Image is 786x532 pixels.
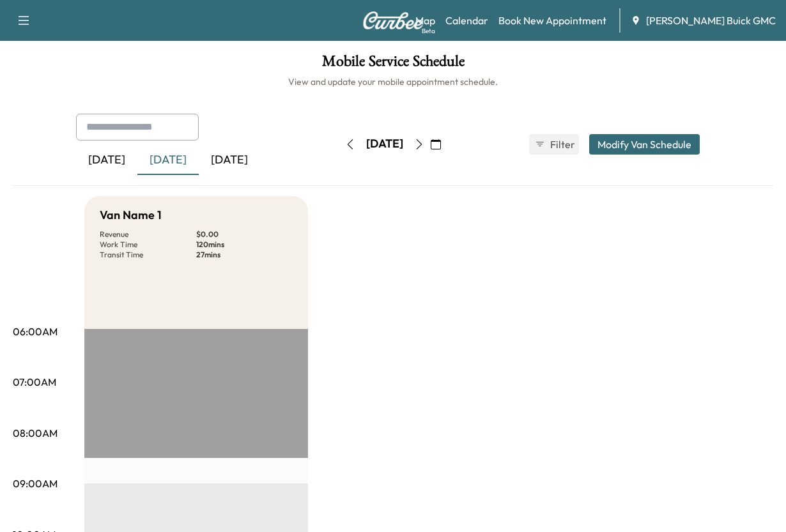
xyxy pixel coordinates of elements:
div: [DATE] [137,146,199,175]
h5: Van Name 1 [100,206,162,224]
div: [DATE] [199,146,260,175]
a: Book New Appointment [498,13,606,28]
p: 08:00AM [13,425,58,441]
a: Calendar [445,13,488,28]
a: MapBeta [415,13,435,28]
p: Transit Time [100,250,196,260]
h6: View and update your mobile appointment schedule. [13,75,773,88]
button: Modify Van Schedule [589,134,700,155]
p: 07:00AM [13,374,56,390]
div: Beta [422,26,435,36]
button: Filter [529,134,579,155]
h1: Mobile Service Schedule [13,54,773,75]
p: $ 0.00 [196,229,293,239]
p: 27 mins [196,250,293,260]
p: 06:00AM [13,324,58,339]
div: [DATE] [366,136,403,152]
p: 120 mins [196,239,293,250]
img: Curbee Logo [362,11,424,29]
span: [PERSON_NAME] Buick GMC [646,13,776,28]
p: Revenue [100,229,196,239]
p: 09:00AM [13,476,58,491]
div: [DATE] [76,146,137,175]
p: Work Time [100,239,196,250]
span: Filter [550,137,573,152]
